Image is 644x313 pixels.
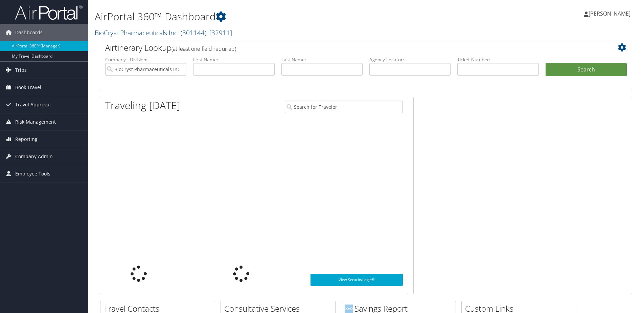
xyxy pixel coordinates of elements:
label: Ticket Number: [457,56,538,63]
button: Search [546,63,627,77]
span: Trips [15,62,27,79]
span: Dashboards [15,24,43,41]
h1: AirPortal 360™ Dashboard [95,9,456,24]
span: Travel Approval [15,96,51,113]
input: Search for Traveler [285,101,403,113]
label: Agency Locator: [369,56,451,63]
label: Company - Division: [105,56,186,63]
span: Employee Tools [15,165,50,182]
label: Last Name: [281,56,363,63]
span: Company Admin [15,148,53,165]
h2: Airtinerary Lookup [105,42,582,54]
img: airportal-logo.png [15,4,83,20]
span: ( 301144 ) [181,28,206,37]
a: View SecurityLogic® [310,274,403,286]
span: Book Travel [15,79,41,96]
h1: Traveling [DATE] [105,98,180,112]
span: (at least one field required) [171,45,236,53]
a: [PERSON_NAME] [584,3,637,24]
span: Reporting [15,131,38,148]
span: Risk Management [15,113,56,130]
img: domo-logo.png [345,305,353,313]
a: BioCryst Pharmaceuticals Inc. [95,28,232,37]
label: First Name: [193,56,274,63]
span: , [ 32911 ] [206,28,232,37]
span: [PERSON_NAME] [589,10,630,17]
